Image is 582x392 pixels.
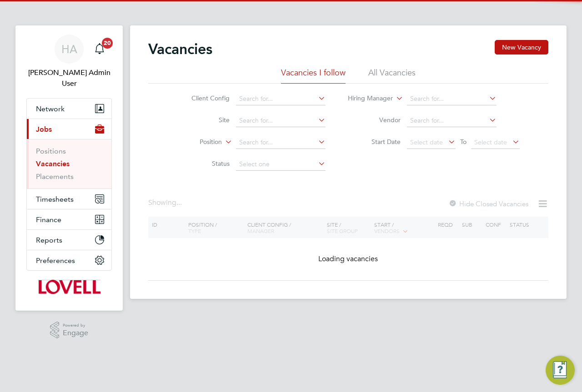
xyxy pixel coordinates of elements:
[26,280,112,294] a: Go to home page
[176,198,182,207] span: ...
[148,40,212,58] h2: Vacancies
[348,138,401,146] label: Start Date
[26,35,112,89] a: HA[PERSON_NAME] Admin User
[15,25,123,311] nav: Main navigation
[236,158,326,171] input: Select one
[170,138,222,147] label: Position
[36,104,65,113] span: Network
[27,189,111,209] button: Timesheets
[27,230,111,250] button: Reports
[410,138,443,146] span: Select date
[177,116,230,124] label: Site
[90,35,109,64] a: 20
[177,159,230,168] label: Status
[50,322,89,339] a: Powered byEngage
[36,159,70,168] a: Vacancies
[27,209,111,229] button: Finance
[36,172,74,181] a: Placements
[448,199,528,208] label: Hide Closed Vacancies
[63,322,88,329] span: Powered by
[27,119,111,139] button: Jobs
[61,43,77,55] span: HA
[474,138,507,146] span: Select date
[236,136,326,149] input: Search for...
[27,250,111,270] button: Preferences
[36,256,75,265] span: Preferences
[36,236,62,244] span: Reports
[177,94,230,102] label: Client Config
[26,67,112,89] span: Hays Admin User
[281,67,346,84] li: Vacancies I follow
[38,280,100,294] img: lovell-logo-retina.png
[546,356,575,385] button: Engage Resource Center
[341,94,393,103] label: Hiring Manager
[236,93,326,105] input: Search for...
[236,114,326,127] input: Search for...
[368,67,416,84] li: All Vacancies
[27,139,111,189] div: Jobs
[148,198,184,208] div: Showing
[36,147,66,155] a: Positions
[27,99,111,119] button: Network
[407,93,497,105] input: Search for...
[36,195,74,203] span: Timesheets
[495,40,548,55] button: New Vacancy
[348,116,401,124] label: Vendor
[63,329,88,337] span: Engage
[102,38,113,49] span: 20
[407,114,497,127] input: Search for...
[36,215,61,224] span: Finance
[457,136,469,148] span: To
[36,125,52,134] span: Jobs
